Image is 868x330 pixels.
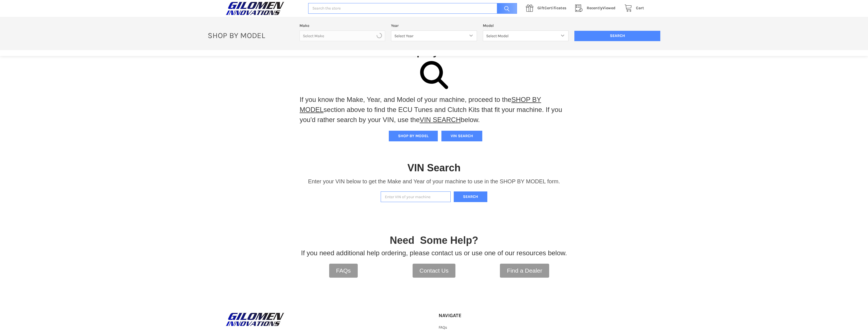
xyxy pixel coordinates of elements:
h5: Navigate [439,312,501,319]
button: SHOP BY MODEL [389,131,438,141]
input: Enter VIN of your machine [381,191,451,202]
a: Find a Dealer [500,264,549,278]
span: Cart [636,6,644,10]
button: VIN SEARCH [441,131,482,141]
input: Search the store [308,3,517,14]
span: Viewed [587,6,616,10]
label: Model [483,23,569,29]
p: Enter your VIN below to get the Make and Year of your machine to use in the SHOP BY MODEL form. [308,177,560,186]
a: SHOP BY MODEL [300,96,541,113]
label: Year [391,23,477,29]
a: FAQs [439,325,447,330]
a: GILOMEN INNOVATIONS [224,312,430,326]
button: Search [454,191,487,202]
a: VIN SEARCH [420,116,461,123]
span: Recently [587,6,602,10]
a: GILOMEN INNOVATIONS [224,1,302,15]
label: Make [300,23,385,29]
span: Certificates [537,6,566,10]
input: Search [574,31,660,41]
p: SHOP BY MODEL [205,31,297,40]
h1: VIN Search [407,162,460,174]
a: GiftCertificates [523,5,572,12]
a: FAQs [329,264,358,278]
span: Gift [537,6,544,10]
a: Cart [621,5,644,12]
img: GILOMEN INNOVATIONS [224,312,286,326]
a: Contact Us [413,264,456,278]
input: Search [494,3,517,14]
p: Need Some Help? [390,233,478,248]
a: RecentlyViewed [572,5,621,12]
p: If you know the Make, Year, and Model of your machine, proceed to the section above to find the E... [300,95,568,125]
p: If you need additional help ordering, please contact us or use one of our resources below. [301,248,567,258]
img: GILOMEN INNOVATIONS [224,1,286,15]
